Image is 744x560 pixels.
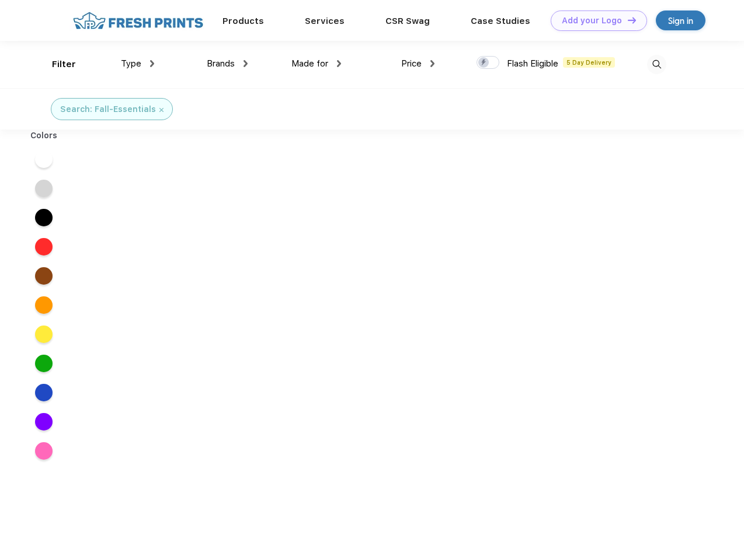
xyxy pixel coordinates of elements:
[430,60,434,67] img: dropdown.png
[207,58,235,69] span: Brands
[656,10,705,30] a: Sign in
[52,58,76,71] div: Filter
[507,58,558,69] span: Flash Eligible
[121,58,141,69] span: Type
[244,60,248,67] img: dropdown.png
[668,14,693,27] div: Sign in
[563,57,615,68] span: 5 Day Delivery
[150,60,154,67] img: dropdown.png
[337,60,341,67] img: dropdown.png
[628,17,636,23] img: DT
[562,16,622,26] div: Add your Logo
[222,16,264,26] a: Products
[647,55,666,74] img: desktop_search.svg
[401,58,422,69] span: Price
[291,58,328,69] span: Made for
[69,10,207,31] img: fo%20logo%202.webp
[22,129,67,142] div: Colors
[60,103,156,116] div: Search: Fall-Essentials
[159,108,164,112] img: filter_cancel.svg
